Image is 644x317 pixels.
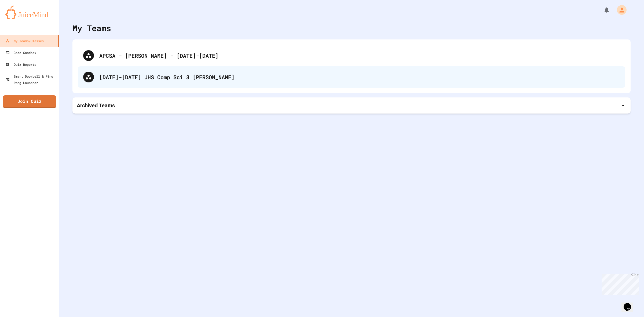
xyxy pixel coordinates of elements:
[3,95,56,108] a: Join Quiz
[72,22,111,34] div: My Teams
[99,52,620,60] div: APCSA - [PERSON_NAME] - [DATE]-[DATE]
[5,38,44,44] div: My Teams/Classes
[5,73,57,86] div: Smart Doorbell & Ping Pong Launcher
[78,45,625,66] div: APCSA - [PERSON_NAME] - [DATE]-[DATE]
[611,4,628,16] div: My Account
[594,5,611,14] div: My Notifications
[5,61,36,68] div: Quiz Reports
[621,296,639,312] iframe: chat widget
[599,272,639,295] iframe: chat widget
[99,73,620,81] div: [DATE]-[DATE] JHS Comp Sci 3 [PERSON_NAME]
[78,66,625,88] div: [DATE]-[DATE] JHS Comp Sci 3 [PERSON_NAME]
[5,5,54,19] img: logo-orange.svg
[77,102,115,109] p: Archived Teams
[5,49,36,56] div: Code Sandbox
[2,2,37,34] div: Chat with us now!Close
